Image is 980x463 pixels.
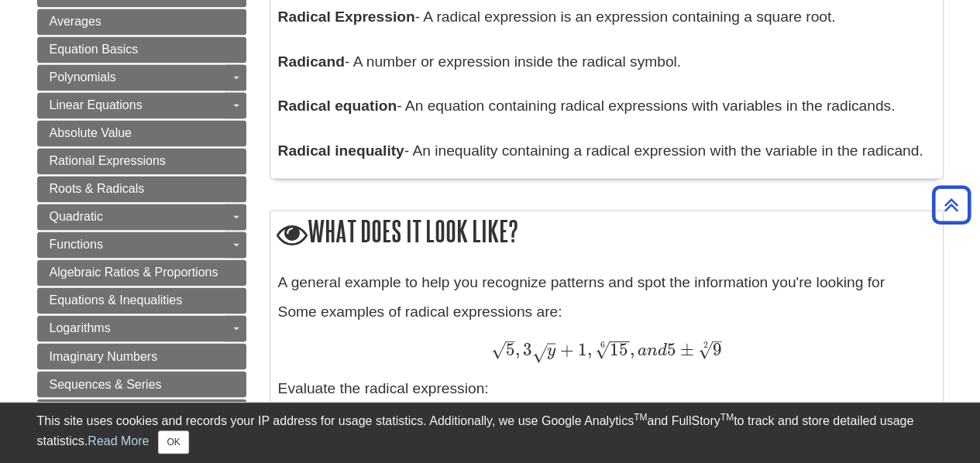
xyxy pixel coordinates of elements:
a: Rational Expressions [37,148,246,174]
a: Imaginary Numbers [37,343,246,369]
span: Averages [50,15,101,28]
span: Roots & Radicals [50,182,145,195]
span: Imaginary Numbers [50,349,158,362]
a: Linear Equations [37,92,246,118]
span: 6 [600,339,605,349]
h2: What does it look like? [270,211,943,255]
a: Absolute Value [37,120,246,146]
span: √ [490,338,505,359]
span: Equations & Inequalities [50,293,183,307]
sup: TM [634,412,647,423]
a: Equation Basics [37,36,246,63]
span: 15 [610,338,628,359]
a: Functions [37,231,246,258]
sup: TM [720,412,734,423]
button: Close [158,430,188,454]
span: √ [532,342,547,363]
span: 3 [520,338,532,359]
span: – [506,330,515,351]
b: Radicand [278,53,345,70]
span: Functions [50,238,103,251]
a: Averages [37,9,246,35]
span: y [547,341,555,358]
a: Logarithms [37,315,246,341]
span: 1 [574,338,587,359]
a: Read More [88,434,149,448]
span: 5 [667,338,676,359]
span: Absolute Value [50,126,132,139]
a: Roots & Radicals [37,176,246,202]
span: 2 [703,339,708,349]
span: Sequences & Series [50,377,162,390]
span: d [658,341,667,358]
a: Quadratic [37,204,246,230]
a: Polynomials [37,64,246,91]
span: a [634,341,647,358]
span: ± [676,338,694,359]
span: + [556,338,574,359]
span: Equation Basics [50,43,139,56]
span: n [647,341,658,358]
span: Quadratic [50,210,103,223]
div: This site uses cookies and records your IP address for usage statistics. Additionally, we use Goo... [37,412,944,454]
span: √ [698,338,713,359]
span: 5 [506,338,515,359]
b: Radical Expression [278,9,415,25]
b: Radical inequality [278,142,404,159]
a: Equations & Inequalities [37,287,246,314]
span: , [630,338,634,359]
span: √ [595,338,610,359]
a: Back to Top [927,194,976,215]
span: , [515,338,520,359]
span: 9 [713,338,722,359]
span: Rational Expressions [50,154,166,167]
a: Sequences & Series [37,371,246,397]
span: Polynomials [50,70,116,84]
span: , [587,338,592,359]
a: Introduction to Matrices [37,399,246,425]
span: Linear Equations [50,98,143,111]
p: A general example to help you recognize patterns and spot the information you're looking for [278,272,935,294]
b: Radical equation [278,98,397,114]
a: Algebraic Ratios & Proportions [37,259,246,286]
span: Logarithms [50,321,111,334]
span: Algebraic Ratios & Proportions [50,266,218,279]
span: – [713,330,722,351]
